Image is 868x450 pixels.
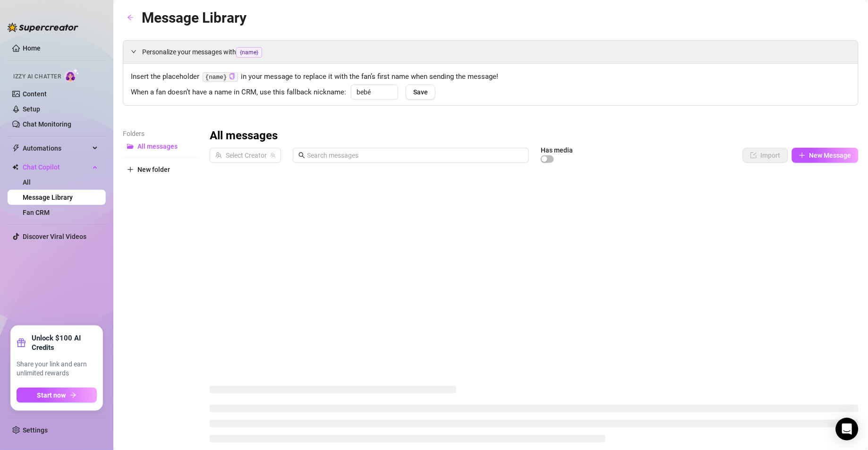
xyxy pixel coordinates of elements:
span: Share your link and earn unlimited rewards [17,360,97,378]
span: arrow-left [127,14,134,21]
span: New Message [809,152,851,159]
span: When a fan doesn’t have a name in CRM, use this fallback nickname: [131,87,346,98]
span: Start now [37,391,66,399]
span: arrow-right [70,392,77,399]
span: Chat Copilot [23,160,90,175]
a: Settings [23,426,48,434]
img: logo-BBDzfeDw.svg [8,23,78,32]
span: folder-open [127,143,134,150]
a: Chat Monitoring [23,120,71,128]
article: Folders [123,128,198,139]
a: Fan CRM [23,209,50,216]
button: New folder [123,162,198,177]
div: Personalize your messages with{name} [123,41,858,63]
span: expanded [131,49,136,54]
a: All [23,178,31,186]
div: Open Intercom Messenger [836,418,859,441]
input: Search messages [307,150,523,161]
article: Message Library [142,7,247,29]
code: {name} [203,72,238,82]
span: plus [127,166,134,173]
h3: All messages [210,128,278,144]
button: Click to Copy [229,73,235,80]
span: Personalize your messages with [142,47,851,58]
span: plus [799,152,806,159]
a: Discover Viral Videos [23,233,86,240]
button: New Message [792,148,859,163]
span: team [270,153,276,158]
span: Izzy AI Chatter [13,72,61,81]
button: Start nowarrow-right [17,388,97,403]
span: Insert the placeholder in your message to replace it with the fan’s first name when sending the m... [131,71,851,83]
button: Import [743,148,788,163]
span: New folder [137,166,170,173]
strong: Unlock $100 AI Credits [32,333,97,352]
img: AI Chatter [65,68,79,82]
span: {name} [236,47,262,58]
a: Message Library [23,194,73,201]
a: Content [23,90,47,98]
a: Setup [23,105,40,113]
a: Home [23,44,41,52]
span: All messages [137,143,178,150]
img: Chat Copilot [12,164,18,170]
span: search [298,152,305,159]
span: copy [229,73,235,79]
span: gift [17,338,26,348]
article: Has media [541,147,573,153]
span: thunderbolt [12,144,20,152]
button: Save [406,85,435,100]
span: Save [413,88,428,96]
span: Automations [23,141,90,156]
button: All messages [123,139,198,154]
